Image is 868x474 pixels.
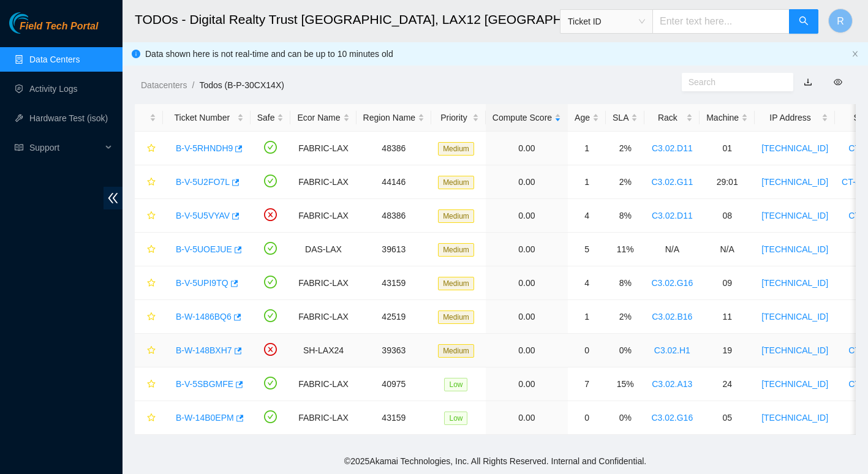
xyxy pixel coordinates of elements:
button: star [142,273,156,293]
td: 48386 [357,132,432,165]
span: check-circle [264,410,277,423]
a: B-W-148BXH7 [176,345,232,355]
span: Ticket ID [568,12,645,31]
button: star [142,408,156,427]
td: 19 [700,334,755,367]
span: star [147,245,156,255]
td: 5 [568,233,606,266]
a: C3.02.D11 [652,143,693,153]
a: Data Centers [29,55,80,64]
button: star [142,340,156,360]
a: B-W-14B0EPM [176,413,234,423]
td: 7 [568,367,606,401]
a: [TECHNICAL_ID] [761,345,828,355]
button: star [142,239,156,259]
button: star [142,206,156,225]
a: [TECHNICAL_ID] [761,143,828,153]
td: N/A [644,233,700,266]
button: R [828,9,853,33]
td: 8% [606,199,644,233]
td: N/A [700,233,755,266]
span: Medium [438,142,474,156]
td: FABRIC-LAX [290,132,356,165]
td: 0.00 [486,199,568,233]
span: eye [834,78,842,86]
span: check-circle [264,242,277,255]
a: C3.02.B16 [652,312,692,322]
td: FABRIC-LAX [290,300,356,334]
button: search [789,9,818,34]
td: 1 [568,132,606,165]
a: B-V-5U5VYAV [176,211,230,220]
span: Medium [438,209,474,223]
a: B-W-1486BQ6 [176,312,232,322]
span: star [147,211,156,221]
a: Akamai TechnologiesField Tech Portal [9,22,98,38]
span: check-circle [264,276,277,288]
button: star [142,172,156,192]
td: 43159 [357,401,432,435]
td: 08 [700,199,755,233]
img: Akamai Technologies [9,12,62,34]
a: C3.02.G11 [651,177,693,187]
td: 2% [606,300,644,334]
button: close [851,50,859,58]
a: Datacenters [141,80,187,90]
span: check-circle [264,309,277,322]
td: 29:01 [700,165,755,199]
span: Low [444,412,467,425]
a: C3.02.A13 [652,379,692,389]
span: Low [444,378,467,391]
td: FABRIC-LAX [290,199,356,233]
span: R [837,13,844,29]
a: [TECHNICAL_ID] [761,413,828,423]
td: 0 [568,334,606,367]
td: 0.00 [486,300,568,334]
span: check-circle [264,175,277,187]
span: star [147,144,156,154]
span: double-left [104,187,123,209]
a: [TECHNICAL_ID] [761,211,828,220]
a: [TECHNICAL_ID] [761,379,828,389]
td: 8% [606,266,644,300]
a: B-V-5U2FO7L [176,177,230,187]
a: Todos (B-P-30CX14X) [199,80,284,90]
a: [TECHNICAL_ID] [761,244,828,254]
td: 4 [568,199,606,233]
a: B-V-5UPI9TQ [176,278,228,288]
td: 39363 [357,334,432,367]
span: check-circle [264,141,277,154]
a: B-V-5RHNDH9 [176,143,233,153]
td: FABRIC-LAX [290,165,356,199]
td: 0.00 [486,132,568,165]
button: star [142,307,156,326]
td: 15% [606,367,644,401]
footer: © 2025 Akamai Technologies, Inc. All Rights Reserved. Internal and Confidential. [123,448,868,474]
td: 01 [700,132,755,165]
span: star [147,380,156,389]
a: Activity Logs [29,84,78,94]
button: star [142,374,156,394]
a: [TECHNICAL_ID] [761,312,828,322]
td: 0.00 [486,367,568,401]
span: Medium [438,310,474,324]
span: close [851,50,859,58]
span: Support [29,135,102,160]
a: B-V-5SBGMFE [176,379,233,389]
td: 40975 [357,367,432,401]
td: FABRIC-LAX [290,401,356,435]
span: star [147,178,156,187]
a: C3.02.H1 [654,345,690,355]
td: 48386 [357,199,432,233]
td: 1 [568,300,606,334]
td: FABRIC-LAX [290,367,356,401]
a: download [804,77,812,87]
td: 11% [606,233,644,266]
a: C3.02.D11 [652,211,693,220]
span: search [799,16,809,28]
span: check-circle [264,377,277,389]
input: Search [689,75,777,89]
td: 09 [700,266,755,300]
td: 0.00 [486,401,568,435]
td: 1 [568,165,606,199]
